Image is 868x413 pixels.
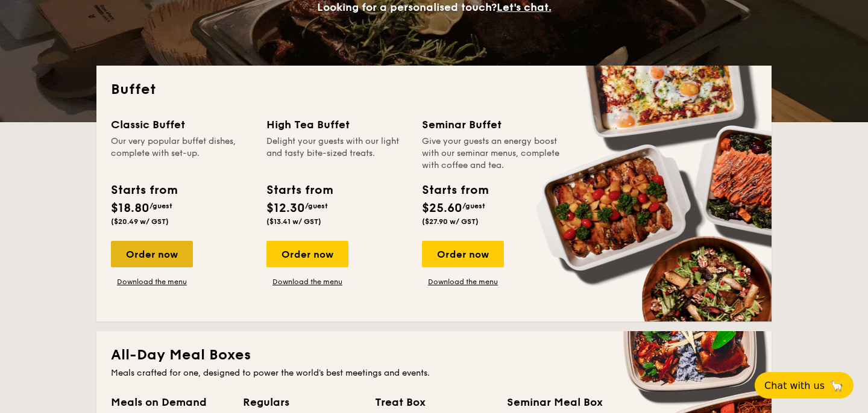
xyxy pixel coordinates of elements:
[111,135,252,172] div: Our very popular buffet dishes, complete with set-up.
[266,201,305,216] span: $12.30
[111,277,193,287] a: Download the menu
[111,80,757,99] h2: Buffet
[305,202,328,210] span: /guest
[317,1,497,14] span: Looking for a personalised touch?
[497,1,552,14] span: Let's chat.
[462,202,485,210] span: /guest
[149,202,172,210] span: /guest
[507,394,624,411] div: Seminar Meal Box
[829,379,844,393] span: 🦙
[422,135,563,172] div: Give your guests an energy boost with our seminar menus, complete with coffee and tea.
[422,241,504,267] div: Order now
[375,394,492,411] div: Treat Box
[111,367,757,379] div: Meals crafted for one, designed to power the world's best meetings and events.
[266,241,348,267] div: Order now
[764,380,825,391] span: Chat with us
[266,181,332,199] div: Starts from
[422,181,488,199] div: Starts from
[111,346,757,365] h2: All-Day Meal Boxes
[111,217,169,226] span: ($20.49 w/ GST)
[111,241,193,267] div: Order now
[266,217,321,226] span: ($13.41 w/ GST)
[111,116,252,133] div: Classic Buffet
[422,116,563,133] div: Seminar Buffet
[755,372,854,399] button: Chat with us🦙
[422,217,479,226] span: ($27.90 w/ GST)
[266,135,407,172] div: Delight your guests with our light and tasty bite-sized treats.
[422,201,462,216] span: $25.60
[243,394,360,411] div: Regulars
[266,277,348,287] a: Download the menu
[422,277,504,287] a: Download the menu
[111,201,149,216] span: $18.80
[111,394,228,411] div: Meals on Demand
[266,116,407,133] div: High Tea Buffet
[111,181,177,199] div: Starts from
